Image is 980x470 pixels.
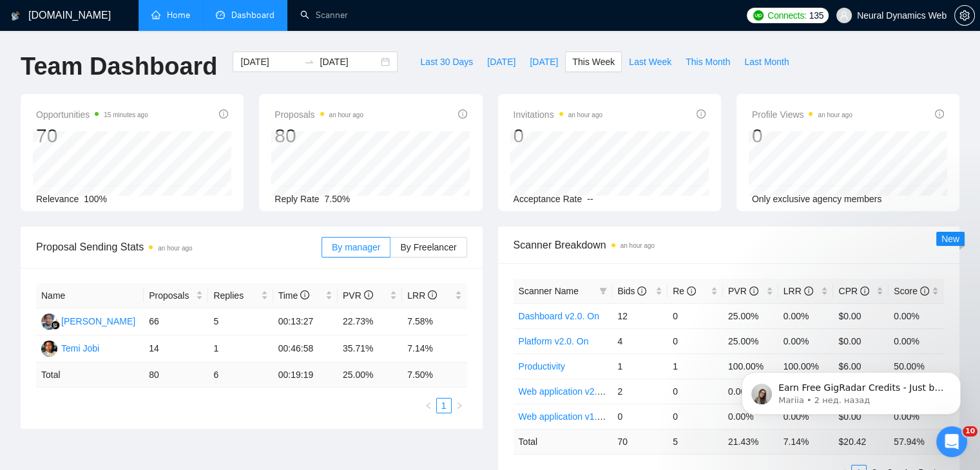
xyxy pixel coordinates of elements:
[523,52,565,72] button: [DATE]
[149,288,193,303] span: Proposals
[436,398,452,413] li: 1
[612,379,668,404] td: 2
[151,10,190,21] a: homeHome
[36,283,144,308] th: Name
[519,361,565,371] a: Productivity
[407,290,437,301] span: LRR
[274,124,363,148] div: 80
[420,55,473,69] span: Last 30 Days
[963,426,977,437] span: 10
[41,341,57,357] img: T
[752,124,852,148] div: 0
[231,10,274,21] span: Dashboard
[686,55,730,69] span: This Month
[668,328,723,353] td: 0
[637,287,646,296] span: info-circle
[332,242,380,252] span: By manager
[421,398,436,413] button: left
[778,303,834,328] td: 0.00%
[278,290,309,301] span: Time
[833,328,889,353] td: $0.00
[840,11,849,20] span: user
[400,242,456,252] span: By Freelancer
[41,315,135,326] a: AS[PERSON_NAME]
[437,399,451,413] a: 1
[304,57,314,67] span: to
[954,10,975,21] a: setting
[587,194,593,204] span: --
[668,429,723,454] td: 5
[208,362,273,388] td: 6
[240,55,299,69] input: Start date
[778,429,834,454] td: 7.14 %
[514,429,613,454] td: Total
[216,10,225,19] span: dashboard
[612,429,668,454] td: 70
[565,52,622,72] button: This Week
[752,194,882,204] span: Only exclusive agency members
[668,303,723,328] td: 0
[629,55,671,69] span: Last Week
[425,402,432,409] span: left
[41,314,57,330] img: AS
[936,426,967,457] iframe: Intercom live chat
[833,429,889,454] td: $ 20.42
[273,362,338,388] td: 00:19:19
[612,328,668,353] td: 4
[456,402,463,409] span: right
[21,52,217,82] h1: Team Dashboard
[804,287,813,296] span: info-circle
[818,111,852,118] time: an hour ago
[61,314,135,328] div: [PERSON_NAME]
[402,308,466,335] td: 7.58%
[487,55,515,69] span: [DATE]
[304,57,314,67] span: swap-right
[402,362,466,388] td: 7.50 %
[343,290,373,301] span: PVR
[519,336,589,346] a: Platform v2.0. On
[274,194,319,204] span: Reply Rate
[519,286,579,296] span: Scanner Name
[519,411,619,422] a: Web application v1.1. On
[568,111,602,118] time: an hour ago
[458,109,467,118] span: info-circle
[402,335,466,362] td: 7.14%
[325,194,351,204] span: 7.50%
[51,321,60,330] img: gigradar-bm.png
[723,429,778,454] td: 21.43 %
[519,311,599,321] a: Dashboard v2.0. On
[889,328,944,353] td: 0.00%
[752,107,852,122] span: Profile Views
[668,379,723,404] td: 0
[687,287,696,296] span: info-circle
[809,8,823,23] span: 135
[889,429,944,454] td: 57.94 %
[273,335,338,362] td: 00:46:58
[723,303,778,328] td: 25.00%
[213,288,258,303] span: Replies
[158,245,192,252] time: an hour ago
[11,6,20,26] img: logo
[514,194,582,204] span: Acceptance Rate
[753,10,764,21] img: upwork-logo.png
[413,52,480,72] button: Last 30 Days
[599,287,607,295] span: filter
[36,124,148,148] div: 70
[749,287,758,296] span: info-circle
[273,308,338,335] td: 00:13:27
[338,335,402,362] td: 35.71%
[572,55,615,69] span: This Week
[452,398,467,413] li: Next Page
[723,328,778,353] td: 25.00%
[480,52,523,72] button: [DATE]
[728,286,758,296] span: PVR
[208,335,273,362] td: 1
[778,328,834,353] td: 0.00%
[364,290,373,299] span: info-circle
[612,404,668,429] td: 0
[722,345,980,435] iframe: Intercom notifications сообщение
[300,10,348,21] a: searchScanner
